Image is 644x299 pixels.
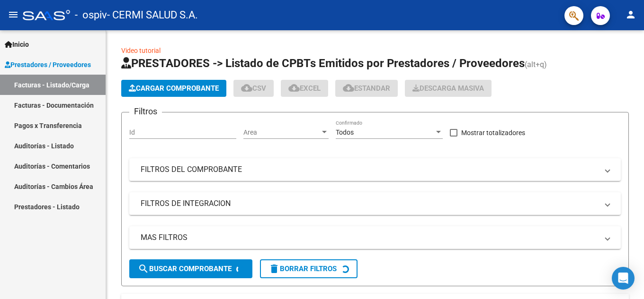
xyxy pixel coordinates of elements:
[121,47,161,54] a: Video tutorial
[405,80,492,97] button: Descarga Masiva
[141,232,598,243] mat-panel-title: MAS FILTROS
[107,5,198,26] span: - CERMI SALUD S.A.
[612,267,635,290] div: Open Intercom Messenger
[129,105,162,118] h3: Filtros
[260,259,358,278] button: Borrar Filtros
[343,82,354,94] mat-icon: cloud_download
[5,60,91,70] span: Prestadores / Proveedores
[241,84,266,93] span: CSV
[625,9,636,20] mat-icon: person
[138,263,149,274] mat-icon: search
[129,158,621,181] mat-expansion-panel-header: FILTROS DEL COMPROBANTE
[141,164,598,175] mat-panel-title: FILTROS DEL COMPROBANTE
[129,84,219,93] span: Cargar Comprobante
[525,60,547,69] span: (alt+q)
[335,80,398,97] button: Estandar
[268,263,280,274] mat-icon: delete
[129,226,621,249] mat-expansion-panel-header: MAS FILTROS
[129,259,252,278] button: Buscar Comprobante
[405,80,492,97] app-download-masive: Descarga masiva de comprobantes (adjuntos)
[243,128,320,137] span: Area
[129,192,621,215] mat-expansion-panel-header: FILTROS DE INTEGRACION
[233,80,274,97] button: CSV
[141,198,598,209] mat-panel-title: FILTROS DE INTEGRACION
[8,9,19,20] mat-icon: menu
[138,265,232,273] span: Buscar Comprobante
[288,82,300,94] mat-icon: cloud_download
[268,265,337,273] span: Borrar Filtros
[121,57,525,70] span: PRESTADORES -> Listado de CPBTs Emitidos por Prestadores / Proveedores
[121,80,226,97] button: Cargar Comprobante
[75,5,107,26] span: - ospiv
[288,84,321,93] span: EXCEL
[5,39,29,50] span: Inicio
[241,82,252,94] mat-icon: cloud_download
[461,127,525,138] span: Mostrar totalizadores
[281,80,328,97] button: EXCEL
[336,128,354,136] span: Todos
[343,84,390,93] span: Estandar
[412,84,484,93] span: Descarga Masiva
